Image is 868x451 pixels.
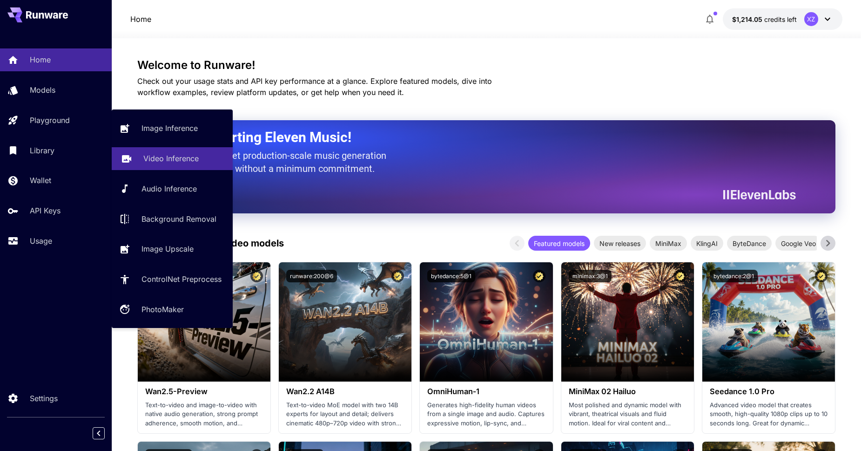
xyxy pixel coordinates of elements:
h2: Now Supporting Eleven Music! [161,129,789,146]
p: Models [30,84,55,96]
p: Usage [30,235,52,246]
button: Certified Model – Vetted for best performance and includes a commercial license. [533,270,545,282]
a: Image Inference [112,117,233,140]
p: ControlNet Preprocess [141,273,222,285]
div: Collapse sidebar [100,425,112,442]
p: Generates high-fidelity human videos from a single image and audio. Captures expressive motion, l... [427,401,545,428]
span: ByteDance [727,239,772,248]
p: Background Removal [141,213,216,225]
button: Certified Model – Vetted for best performance and includes a commercial license. [815,270,828,282]
h3: MiniMax 02 Hailuo [569,387,686,396]
p: Text-to-video and image-to-video with native audio generation, strong prompt adherence, smooth mo... [145,401,263,428]
h3: Wan2.2 A14B [286,387,404,396]
p: Wallet [30,175,51,186]
p: Playground [30,115,70,126]
img: alt [279,262,411,382]
p: Settings [30,393,58,404]
a: Image Upscale [112,238,233,260]
a: PhotoMaker [112,298,233,321]
p: Advanced video model that creates smooth, high-quality 1080p clips up to 10 seconds long. Great f... [710,401,828,428]
button: Certified Model – Vetted for best performance and includes a commercial license. [391,270,404,282]
span: Google Veo [775,239,821,248]
span: New releases [594,239,646,248]
button: Certified Model – Vetted for best performance and includes a commercial license. [250,270,263,282]
p: Text-to-video MoE model with two 14B experts for layout and detail; delivers cinematic 480p–720p ... [286,401,404,428]
button: runware:200@6 [286,270,337,282]
button: bytedance:5@1 [427,270,475,282]
h3: Welcome to Runware! [137,59,835,72]
button: $1,214.04911 [723,8,842,30]
span: Check out your usage stats and API key performance at a glance. Explore featured models, dive int... [137,76,492,97]
h3: Seedance 1.0 Pro [710,387,828,396]
p: The only way to get production-scale music generation from Eleven Labs without a minimum commitment. [161,149,393,175]
a: Video Inference [112,147,233,170]
span: credits left [764,15,797,23]
span: Featured models [528,239,590,248]
p: API Keys [30,205,61,216]
p: Video Inference [143,153,199,164]
img: alt [561,262,694,382]
p: Home [30,54,51,65]
p: Library [30,145,54,156]
a: Audio Inference [112,178,233,200]
p: Most polished and dynamic model with vibrant, theatrical visuals and fluid motion. Ideal for vira... [569,401,686,428]
button: Certified Model – Vetted for best performance and includes a commercial license. [674,270,686,282]
p: Image Upscale [141,243,194,254]
button: bytedance:2@1 [710,270,758,282]
a: ControlNet Preprocess [112,268,233,291]
p: Image Inference [141,123,198,134]
div: $1,214.04911 [732,14,797,24]
a: Background Removal [112,207,233,230]
img: alt [702,262,835,382]
p: Audio Inference [141,183,197,194]
h3: OmniHuman‑1 [427,387,545,396]
p: PhotoMaker [141,304,184,315]
button: Collapse sidebar [93,427,105,439]
h3: Wan2.5-Preview [145,387,263,396]
button: minimax:3@1 [569,270,612,282]
div: XZ [804,12,818,26]
nav: breadcrumb [130,14,151,25]
span: KlingAI [691,239,723,248]
p: Home [130,14,151,25]
span: MiniMax [650,239,687,248]
img: alt [420,262,552,382]
span: $1,214.05 [732,15,764,23]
